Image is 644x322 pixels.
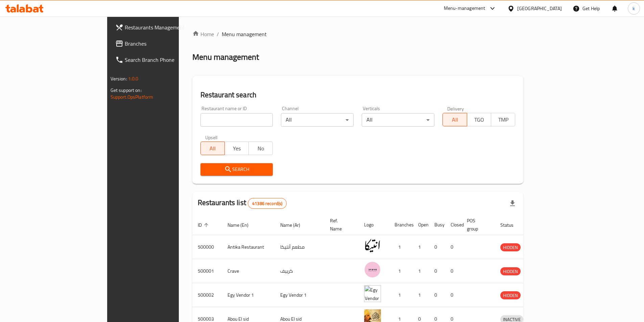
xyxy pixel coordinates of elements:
[222,235,275,259] td: Antika Restaurant
[252,144,270,153] span: No
[192,30,524,38] nav: breadcrumb
[444,4,485,13] div: Menu-management
[445,235,461,259] td: 0
[330,217,351,233] span: Ref. Name
[198,198,287,209] h2: Restaurants list
[128,74,139,83] span: 1.0.0
[389,215,413,235] th: Branches
[467,217,487,233] span: POS group
[500,267,521,275] div: HIDDEN
[280,221,309,229] span: Name (Ar)
[205,135,218,140] label: Upsell
[364,261,381,278] img: Crave
[500,243,521,251] div: HIDDEN
[275,259,325,283] td: كرييف
[198,221,211,229] span: ID
[111,74,127,83] span: Version:
[224,142,249,155] button: Yes
[447,106,464,111] label: Delivery
[125,40,209,48] span: Branches
[200,90,516,100] h2: Restaurant search
[206,165,268,174] span: Search
[413,235,429,259] td: 1
[445,215,461,235] th: Closed
[281,113,354,127] div: All
[413,283,429,307] td: 1
[359,215,389,235] th: Logo
[364,237,381,254] img: Antika Restaurant
[500,292,521,299] span: HIDDEN
[275,283,325,307] td: Egy Vendor 1
[228,221,257,229] span: Name (En)
[200,142,225,155] button: All
[275,235,325,259] td: مطعم أنتيكا
[445,259,461,283] td: 0
[413,215,429,235] th: Open
[248,200,286,207] span: 41386 record(s)
[445,283,461,307] td: 0
[500,268,521,275] span: HIDDEN
[389,259,413,283] td: 1
[228,144,246,153] span: Yes
[443,113,467,126] button: All
[248,142,273,155] button: No
[413,259,429,283] td: 1
[222,30,267,38] span: Menu management
[517,5,562,12] div: [GEOGRAPHIC_DATA]
[125,23,209,31] span: Restaurants Management
[200,163,273,176] button: Search
[429,235,445,259] td: 0
[200,113,273,127] input: Search for restaurant name or ID..
[389,283,413,307] td: 1
[429,283,445,307] td: 0
[364,285,381,302] img: Egy Vendor 1
[500,221,522,229] span: Status
[362,113,434,127] div: All
[217,30,219,38] li: /
[111,93,153,101] a: Support.OpsPlatform
[467,113,491,126] button: TGO
[494,115,512,125] span: TMP
[470,115,488,125] span: TGO
[491,113,515,126] button: TMP
[389,235,413,259] td: 1
[125,56,209,64] span: Search Branch Phone
[111,86,142,95] span: Get support on:
[192,52,259,63] h2: Menu management
[110,35,215,52] a: Branches
[504,195,521,212] div: Export file
[500,244,521,251] span: HIDDEN
[204,144,222,153] span: All
[110,52,215,68] a: Search Branch Phone
[429,215,445,235] th: Busy
[633,5,635,12] span: k
[248,198,287,209] div: Total records count
[446,115,464,125] span: All
[222,283,275,307] td: Egy Vendor 1
[429,259,445,283] td: 0
[222,259,275,283] td: Crave
[110,19,215,35] a: Restaurants Management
